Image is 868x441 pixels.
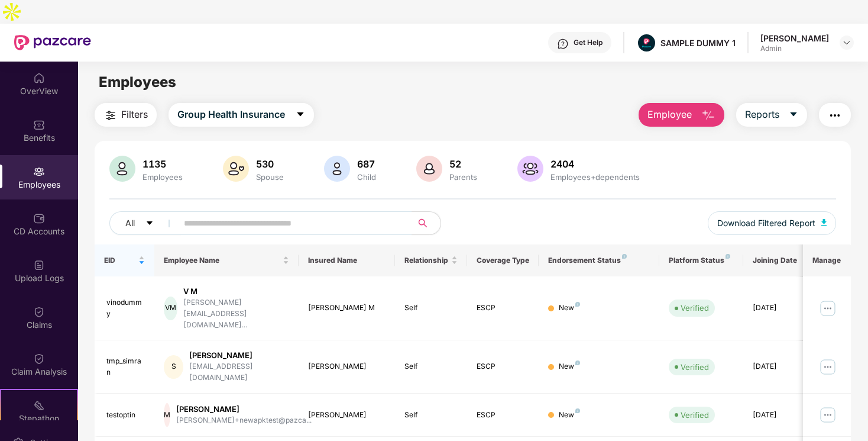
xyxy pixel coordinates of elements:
[789,110,798,120] span: caret-down
[99,73,176,91] span: Employees
[574,38,603,47] div: Get Help
[106,356,145,378] div: tmp_simran
[296,110,305,120] span: caret-down
[254,172,286,182] div: Spouse
[745,107,779,122] span: Reports
[145,219,154,228] span: caret-down
[404,302,458,314] div: Self
[717,217,815,230] span: Download Filtered Report
[169,103,314,127] button: Group Health Insurancecaret-down
[395,244,467,276] th: Relationship
[189,350,289,361] div: [PERSON_NAME]
[140,172,185,182] div: Employees
[818,358,837,376] img: manageButton
[681,409,709,421] div: Verified
[726,254,730,259] img: svg+xml;base64,PHN2ZyB4bWxucz0iaHR0cDovL3d3dy53My5vcmcvMjAwMC9zdmciIHdpZHRoPSI4IiBoZWlnaHQ9IjgiIH...
[681,361,709,373] div: Verified
[14,35,91,50] img: New Pazcare Logo
[308,410,386,421] div: [PERSON_NAME]
[753,410,806,421] div: [DATE]
[638,34,655,51] img: Pazcare_Alternative_logo-01-01.png
[176,415,312,426] div: [PERSON_NAME]+newapktest@pazca...
[412,211,441,235] button: search
[622,254,627,259] img: svg+xml;base64,PHN2ZyB4bWxucz0iaHR0cDovL3d3dy53My5vcmcvMjAwMC9zdmciIHdpZHRoPSI4IiBoZWlnaHQ9IjgiIH...
[559,302,580,314] div: New
[412,218,435,228] span: search
[106,297,145,320] div: vinodummy
[183,286,289,297] div: V M
[736,103,807,127] button: Reportscaret-down
[821,219,827,226] img: svg+xml;base64,PHN2ZyB4bWxucz0iaHR0cDovL3d3dy53My5vcmcvMjAwMC9zdmciIHhtbG5zOnhsaW5rPSJodHRwOi8vd3...
[404,410,458,421] div: Self
[701,108,715,123] img: svg+xml;base64,PHN2ZyB4bWxucz0iaHR0cDovL3d3dy53My5vcmcvMjAwMC9zdmciIHhtbG5zOnhsaW5rPSJodHRwOi8vd3...
[639,103,724,127] button: Employee
[164,297,177,320] div: VM
[548,172,642,182] div: Employees+dependents
[164,256,280,265] span: Employee Name
[121,107,148,122] span: Filters
[33,259,45,271] img: svg+xml;base64,PHN2ZyBpZD0iVXBsb2FkX0xvZ3MiIGRhdGEtbmFtZT0iVXBsb2FkIExvZ3MiIHhtbG5zPSJodHRwOi8vd3...
[660,37,736,49] div: SAMPLE DUMMY 1
[842,38,851,47] img: svg+xml;base64,PHN2ZyBpZD0iRHJvcGRvd24tMzJ4MzIiIHhtbG5zPSJodHRwOi8vd3d3LnczLm9yZy8yMDAwL3N2ZyIgd2...
[355,172,378,182] div: Child
[517,156,543,182] img: svg+xml;base64,PHN2ZyB4bWxucz0iaHR0cDovL3d3dy53My5vcmcvMjAwMC9zdmciIHhtbG5zOnhsaW5rPSJodHRwOi8vd3...
[467,244,539,276] th: Coverage Type
[308,361,386,372] div: [PERSON_NAME]
[254,158,286,170] div: 530
[109,211,182,235] button: Allcaret-down
[416,156,442,182] img: svg+xml;base64,PHN2ZyB4bWxucz0iaHR0cDovL3d3dy53My5vcmcvMjAwMC9zdmciIHhtbG5zOnhsaW5rPSJodHRwOi8vd3...
[559,410,580,421] div: New
[743,244,815,276] th: Joining Date
[177,107,285,122] span: Group Health Insurance
[154,244,299,276] th: Employee Name
[308,302,386,314] div: [PERSON_NAME] M
[95,103,157,127] button: Filters
[477,361,530,372] div: ESCP
[557,38,569,50] img: svg+xml;base64,PHN2ZyBpZD0iSGVscC0zMngzMiIgeG1sbnM9Imh0dHA6Ly93d3cudzMub3JnLzIwMDAvc3ZnIiB3aWR0aD...
[106,410,145,421] div: testoptin
[33,213,45,224] img: svg+xml;base64,PHN2ZyBpZD0iQ0RfQWNjb3VudHMiIGRhdGEtbmFtZT0iQ0QgQWNjb3VudHMiIHhtbG5zPSJodHRwOi8vd3...
[33,400,45,411] img: svg+xml;base64,PHN2ZyB4bWxucz0iaHR0cDovL3d3dy53My5vcmcvMjAwMC9zdmciIHdpZHRoPSIyMSIgaGVpZ2h0PSIyMC...
[33,166,45,178] img: svg+xml;base64,PHN2ZyBpZD0iRW1wbG95ZWVzIiB4bWxucz0iaHR0cDovL3d3dy53My5vcmcvMjAwMC9zdmciIHdpZHRoPS...
[189,361,289,384] div: [EMAIL_ADDRESS][DOMAIN_NAME]
[223,156,249,182] img: svg+xml;base64,PHN2ZyB4bWxucz0iaHR0cDovL3d3dy53My5vcmcvMjAwMC9zdmciIHhtbG5zOnhsaW5rPSJodHRwOi8vd3...
[803,244,851,276] th: Manage
[669,256,734,265] div: Platform Status
[575,302,580,307] img: svg+xml;base64,PHN2ZyB4bWxucz0iaHR0cDovL3d3dy53My5vcmcvMjAwMC9zdmciIHdpZHRoPSI4IiBoZWlnaHQ9IjgiIH...
[33,306,45,318] img: svg+xml;base64,PHN2ZyBpZD0iQ2xhaW0iIHhtbG5zPSJodHRwOi8vd3d3LnczLm9yZy8yMDAwL3N2ZyIgd2lkdGg9IjIwIi...
[140,158,185,170] div: 1135
[355,158,378,170] div: 687
[681,302,709,314] div: Verified
[324,156,350,182] img: svg+xml;base64,PHN2ZyB4bWxucz0iaHR0cDovL3d3dy53My5vcmcvMjAwMC9zdmciIHhtbG5zOnhsaW5rPSJodHRwOi8vd3...
[1,413,77,424] div: Stepathon
[299,244,395,276] th: Insured Name
[575,360,580,365] img: svg+xml;base64,PHN2ZyB4bWxucz0iaHR0cDovL3d3dy53My5vcmcvMjAwMC9zdmciIHdpZHRoPSI4IiBoZWlnaHQ9IjgiIH...
[647,107,692,122] span: Employee
[33,119,45,131] img: svg+xml;base64,PHN2ZyBpZD0iQmVuZWZpdHMiIHhtbG5zPSJodHRwOi8vd3d3LnczLm9yZy8yMDAwL3N2ZyIgd2lkdGg9Ij...
[477,302,530,314] div: ESCP
[33,72,45,84] img: svg+xml;base64,PHN2ZyBpZD0iSG9tZSIgeG1sbnM9Imh0dHA6Ly93d3cudzMub3JnLzIwMDAvc3ZnIiB3aWR0aD0iMjAiIG...
[33,353,45,365] img: svg+xml;base64,PHN2ZyBpZD0iQ2xhaW0iIHhtbG5zPSJodHRwOi8vd3d3LnczLm9yZy8yMDAwL3N2ZyIgd2lkdGg9IjIwIi...
[559,361,580,372] div: New
[176,404,312,415] div: [PERSON_NAME]
[828,108,842,123] img: svg+xml;base64,PHN2ZyB4bWxucz0iaHR0cDovL3d3dy53My5vcmcvMjAwMC9zdmciIHdpZHRoPSIyNCIgaGVpZ2h0PSIyNC...
[760,33,829,44] div: [PERSON_NAME]
[125,217,135,230] span: All
[164,403,170,427] div: M
[477,410,530,421] div: ESCP
[760,44,829,53] div: Admin
[447,172,480,182] div: Parents
[164,355,183,379] div: S
[404,256,449,265] span: Relationship
[109,156,135,182] img: svg+xml;base64,PHN2ZyB4bWxucz0iaHR0cDovL3d3dy53My5vcmcvMjAwMC9zdmciIHhtbG5zOnhsaW5rPSJodHRwOi8vd3...
[548,256,649,265] div: Endorsement Status
[575,408,580,413] img: svg+xml;base64,PHN2ZyB4bWxucz0iaHR0cDovL3d3dy53My5vcmcvMjAwMC9zdmciIHdpZHRoPSI4IiBoZWlnaHQ9IjgiIH...
[183,297,289,331] div: [PERSON_NAME][EMAIL_ADDRESS][DOMAIN_NAME]...
[103,108,118,123] img: svg+xml;base64,PHN2ZyB4bWxucz0iaHR0cDovL3d3dy53My5vcmcvMjAwMC9zdmciIHdpZHRoPSIyNCIgaGVpZ2h0PSIyNC...
[753,302,806,314] div: [DATE]
[753,361,806,372] div: [DATE]
[818,405,837,424] img: manageButton
[548,158,642,170] div: 2404
[818,299,837,318] img: manageButton
[447,158,480,170] div: 52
